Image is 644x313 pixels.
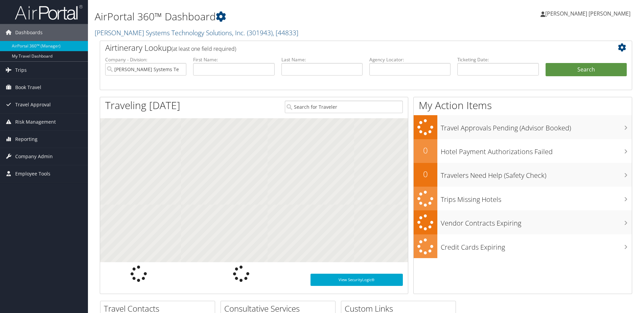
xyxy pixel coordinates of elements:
[105,98,180,112] h1: Traveling [DATE]
[414,98,632,112] h1: My Action Items
[95,9,456,24] h1: AirPortal 360™ Dashboard
[193,56,274,63] label: First Name:
[15,131,38,148] span: Reporting
[540,3,637,24] a: [PERSON_NAME] [PERSON_NAME]
[441,215,632,228] h3: Vendor Contracts Expiring
[281,56,363,63] label: Last Name:
[369,56,451,63] label: Agency Locator:
[414,187,632,211] a: Trips Missing Hotels
[414,115,632,139] a: Travel Approvals Pending (Advisor Booked)
[441,191,632,204] h3: Trips Missing Hotels
[171,45,236,53] span: (at least one field required)
[15,24,43,41] span: Dashboards
[95,28,298,37] a: [PERSON_NAME] Systems Technology Solutions, Inc.
[105,42,582,54] h2: Airtinerary Lookup
[414,163,632,187] a: 0Travelers Need Help (Safety Check)
[441,120,632,133] h3: Travel Approvals Pending (Advisor Booked)
[414,168,437,180] h2: 0
[310,274,403,286] a: View SecurityLogic®
[457,56,538,63] label: Ticketing Date:
[15,79,41,96] span: Book Travel
[545,10,630,17] span: [PERSON_NAME] [PERSON_NAME]
[414,234,632,258] a: Credit Cards Expiring
[414,139,632,163] a: 0Hotel Payment Authorizations Failed
[15,113,56,130] span: Risk Management
[15,148,53,165] span: Company Admin
[441,144,632,156] h3: Hotel Payment Authorizations Failed
[273,28,298,37] span: , [ 44833 ]
[247,28,273,37] span: ( 301943 )
[441,167,632,180] h3: Travelers Need Help (Safety Check)
[15,165,50,182] span: Employee Tools
[15,96,51,113] span: Travel Approval
[105,56,186,63] label: Company - Division:
[285,101,403,113] input: Search for Traveler
[414,210,632,234] a: Vendor Contracts Expiring
[441,239,632,252] h3: Credit Cards Expiring
[15,62,27,79] span: Trips
[546,63,627,77] button: Search
[15,4,83,20] img: airportal-logo.png
[414,145,437,156] h2: 0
